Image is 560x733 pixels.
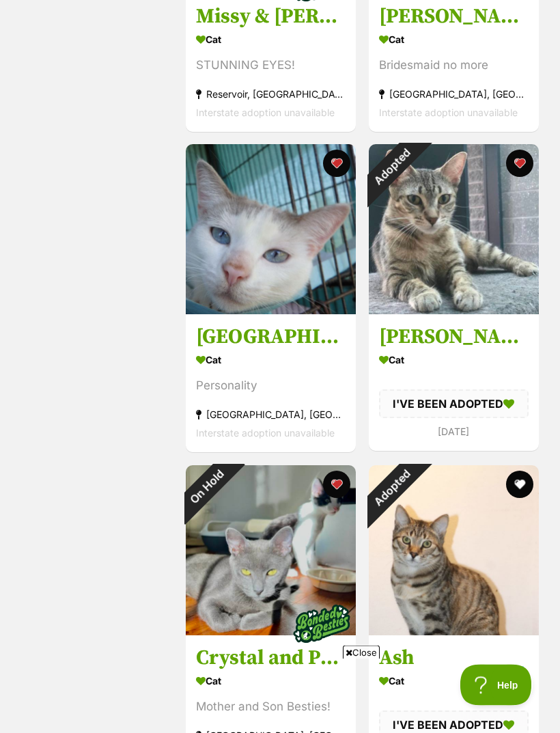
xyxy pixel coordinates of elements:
button: favourite [505,471,533,499]
iframe: Help Scout Beacon - Open [460,665,533,706]
h3: Missy & [PERSON_NAME] 🌷🐈 [196,3,346,29]
img: Ellie (Eleanor) [369,145,539,315]
img: Crystal and Pancake [186,466,356,636]
div: STUNNING EYES! [196,56,346,74]
a: Adopted [369,304,539,318]
img: Ash [369,466,539,636]
span: Interstate adoption unavailable [379,107,518,118]
div: [GEOGRAPHIC_DATA], [GEOGRAPHIC_DATA] [379,85,529,103]
h3: [PERSON_NAME] ([PERSON_NAME]) [379,324,529,350]
a: [PERSON_NAME] ([PERSON_NAME]) Cat I'VE BEEN ADOPTED [DATE] favourite [369,314,539,452]
div: Adopted [350,127,432,208]
div: [DATE] [379,424,529,442]
span: Interstate adoption unavailable [196,428,335,439]
h3: [GEOGRAPHIC_DATA] [196,324,346,350]
div: I'VE BEEN ADOPTED [379,390,529,419]
a: On Hold [186,625,356,639]
a: [GEOGRAPHIC_DATA] Cat Personality [GEOGRAPHIC_DATA], [GEOGRAPHIC_DATA] Interstate adoption unavai... [186,314,356,453]
h3: Ash [379,646,529,672]
div: Cat [379,29,529,49]
div: Adopted [350,448,432,529]
span: Close [343,646,380,659]
div: On Hold [169,449,245,525]
img: bonded besties [288,590,356,659]
div: Cat [196,29,346,49]
h3: [PERSON_NAME] [379,3,529,29]
div: Bridesmaid no more [379,56,529,74]
iframe: Advertisement [31,665,529,726]
span: Interstate adoption unavailable [196,107,335,118]
div: Reservoir, [GEOGRAPHIC_DATA] [196,85,346,103]
div: Cat [196,350,346,370]
div: Personality [196,377,346,396]
button: favourite [323,471,350,499]
a: Adopted [369,625,539,639]
div: [GEOGRAPHIC_DATA], [GEOGRAPHIC_DATA] [196,406,346,424]
button: favourite [323,150,350,178]
div: Cat [379,350,529,370]
img: China [186,145,356,315]
h3: Crystal and Pancake [196,646,346,672]
button: favourite [505,150,533,178]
